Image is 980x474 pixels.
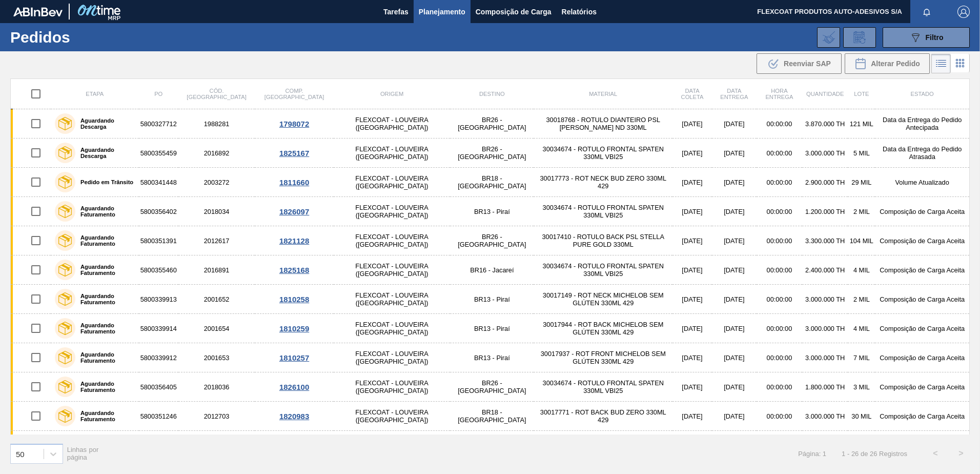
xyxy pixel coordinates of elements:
[450,343,534,372] td: BR13 - Piraí
[256,324,332,333] div: 1810259
[712,197,757,226] td: [DATE]
[139,109,178,139] td: 5800327712
[757,197,802,226] td: 00:00:00
[784,60,831,68] span: Reenviar SAP
[757,343,802,372] td: 00:00:00
[848,343,875,372] td: 7 MIL
[139,431,178,460] td: 5800351245
[757,372,802,402] td: 00:00:00
[848,226,875,255] td: 104 MIL
[712,402,757,431] td: [DATE]
[957,6,970,18] img: Logout
[178,139,255,168] td: 2016892
[178,197,255,226] td: 2018034
[75,264,135,276] label: Aguardando Faturamento
[11,343,970,372] a: Aguardando Faturamento58003399122001653FLEXCOAT - LOUVEIRA ([GEOGRAPHIC_DATA])BR13 - Piraí3001793...
[256,266,332,274] div: 1825168
[178,402,255,431] td: 2012703
[178,343,255,372] td: 2001653
[256,412,332,421] div: 1820983
[450,314,534,343] td: BR13 - Piraí
[875,139,969,168] td: Data da Entrega do Pedido Atrasada
[802,109,848,139] td: 3.870.000 TH
[178,372,255,402] td: 2018036
[672,314,712,343] td: [DATE]
[817,27,840,48] div: Importar Negociações dos Pedidos
[16,449,25,458] div: 50
[75,147,135,159] label: Aguardando Descarga
[757,285,802,314] td: 00:00:00
[11,226,970,255] a: Aguardando Faturamento58003513912012617FLEXCOAT - LOUVEIRA ([GEOGRAPHIC_DATA])BR26 - [GEOGRAPHIC_...
[534,139,672,168] td: 30034674 - ROTULO FRONTAL SPATEN 330ML VBI25
[848,168,875,197] td: 29 MIL
[534,226,672,255] td: 30017410 - ROTULO BACK PSL STELLA PURE GOLD 330ML
[712,431,757,460] td: [DATE]
[875,431,969,460] td: Composição de Carga Aceita
[450,197,534,226] td: BR13 - Piraí
[139,402,178,431] td: 5800351246
[178,226,255,255] td: 2012617
[802,139,848,168] td: 3.000.000 TH
[10,31,164,43] h1: Pedidos
[450,255,534,285] td: BR16 - Jacareí
[534,402,672,431] td: 30017771 - ROT BACK BUD ZERO 330ML 429
[802,343,848,372] td: 3.000.000 TH
[75,293,135,305] label: Aguardando Faturamento
[848,109,875,139] td: 121 MIL
[672,343,712,372] td: [DATE]
[848,285,875,314] td: 2 MIL
[178,109,255,139] td: 1988281
[712,168,757,197] td: [DATE]
[450,431,534,460] td: BR13 - Piraí
[875,168,969,197] td: Volume Atualizado
[334,431,451,460] td: FLEXCOAT - LOUVEIRA ([GEOGRAPHIC_DATA])
[848,431,875,460] td: 100 MIL
[948,441,974,466] button: >
[86,91,104,97] span: Etapa
[757,255,802,285] td: 00:00:00
[256,383,332,391] div: 1826100
[334,285,451,314] td: FLEXCOAT - LOUVEIRA ([GEOGRAPHIC_DATA])
[11,255,970,285] a: Aguardando Faturamento58003554602016891FLEXCOAT - LOUVEIRA ([GEOGRAPHIC_DATA])BR16 - Jacareí30034...
[926,33,944,42] span: Filtro
[712,285,757,314] td: [DATE]
[256,178,332,187] div: 1811660
[845,53,930,74] div: Alterar Pedido
[139,314,178,343] td: 5800339914
[11,109,970,139] a: Aguardando Descarga58003277121988281FLEXCOAT - LOUVEIRA ([GEOGRAPHIC_DATA])BR26 - [GEOGRAPHIC_DAT...
[757,109,802,139] td: 00:00:00
[256,295,332,304] div: 1810258
[11,285,970,314] a: Aguardando Faturamento58003399132001652FLEXCOAT - LOUVEIRA ([GEOGRAPHIC_DATA])BR13 - Piraí3001714...
[681,88,704,100] span: Data coleta
[875,226,969,255] td: Composição de Carga Aceita
[802,168,848,197] td: 2.900.000 TH
[11,431,970,460] a: Aguardando Faturamento58003512452012749FLEXCOAT - LOUVEIRA ([GEOGRAPHIC_DATA])BR13 - Piraí3001876...
[848,197,875,226] td: 2 MIL
[154,91,162,97] span: PO
[75,351,135,364] label: Aguardando Faturamento
[757,402,802,431] td: 00:00:00
[672,285,712,314] td: [DATE]
[334,168,451,197] td: FLEXCOAT - LOUVEIRA ([GEOGRAPHIC_DATA])
[67,446,99,461] span: Linhas por página
[534,314,672,343] td: 30017944 - ROT BACK MICHELOB SEM GLÚTEN 330ML 429
[562,6,597,18] span: Relatórios
[757,53,842,74] div: Reenviar SAP
[334,226,451,255] td: FLEXCOAT - LOUVEIRA ([GEOGRAPHIC_DATA])
[871,60,920,68] span: Alterar Pedido
[923,441,948,466] button: <
[712,314,757,343] td: [DATE]
[139,226,178,255] td: 5800351391
[178,255,255,285] td: 2016891
[589,91,617,97] span: Material
[672,402,712,431] td: [DATE]
[712,372,757,402] td: [DATE]
[334,139,451,168] td: FLEXCOAT - LOUVEIRA ([GEOGRAPHIC_DATA])
[75,234,135,247] label: Aguardando Faturamento
[802,431,848,460] td: 3.000.000 TH
[842,450,907,458] span: 1 - 26 de 26 Registros
[178,285,255,314] td: 2001652
[334,343,451,372] td: FLEXCOAT - LOUVEIRA ([GEOGRAPHIC_DATA])
[843,27,876,48] div: Solicitação de Revisão de Pedidos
